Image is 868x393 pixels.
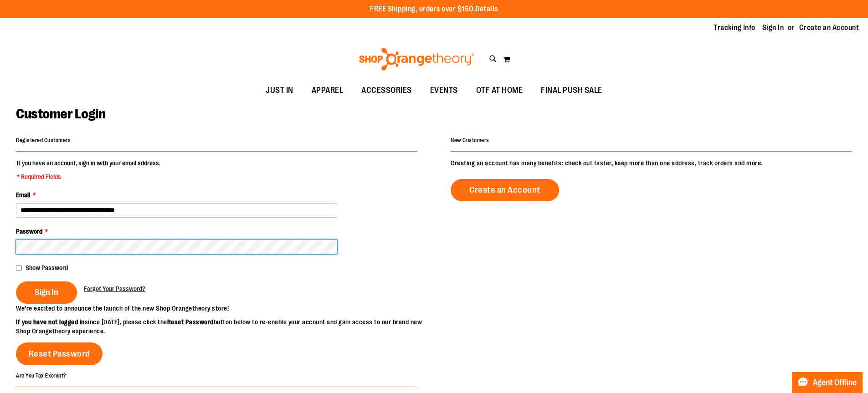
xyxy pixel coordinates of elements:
[84,285,145,292] span: Forgot Your Password?
[799,23,859,33] a: Create an Account
[451,137,489,143] strong: New Customers
[17,172,160,181] span: * Required Fields
[16,228,42,235] span: Password
[370,4,498,15] p: FREE Shipping, orders over $150.
[35,287,58,297] span: Sign In
[16,281,77,304] button: Sign In
[29,349,90,359] span: Reset Password
[476,80,523,101] span: OTF AT HOME
[16,318,85,326] strong: If you have not logged in
[16,191,30,199] span: Email
[451,179,559,201] a: Create an Account
[16,137,71,143] strong: Registered Customers
[358,48,476,71] img: Shop Orangetheory
[16,158,161,181] legend: If you have an account, sign in with your email address.
[451,158,852,168] p: Creating an account has many benefits: check out faster, keep more than one address, track orders...
[16,317,434,336] p: since [DATE], please click the button below to re-enable your account and gain access to our bran...
[16,372,67,378] strong: Are You Tax Exempt?
[469,185,540,195] span: Create an Account
[16,304,434,313] p: We’re excited to announce the launch of the new Shop Orangetheory store!
[792,372,863,393] button: Agent Offline
[167,318,214,326] strong: Reset Password
[16,106,105,122] span: Customer Login
[475,5,498,13] a: Details
[813,378,857,387] span: Agent Offline
[16,342,103,365] a: Reset Password
[762,23,784,33] a: Sign In
[541,80,602,101] span: FINAL PUSH SALE
[84,284,145,293] a: Forgot Your Password?
[312,80,344,101] span: APPAREL
[266,80,293,101] span: JUST IN
[26,264,68,271] span: Show Password
[714,23,755,33] a: Tracking Info
[430,80,458,101] span: EVENTS
[361,80,412,101] span: ACCESSORIES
